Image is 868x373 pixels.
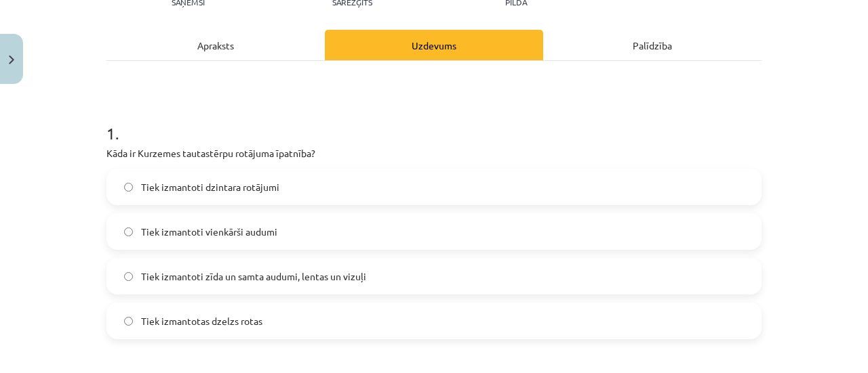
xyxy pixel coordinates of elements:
input: Tiek izmantoti vienkārši audumi [124,227,133,236]
img: icon-close-lesson-0947bae3869378f0d4975bcd49f059093ad1ed9edebbc8119c70593378902aed.svg [9,56,14,64]
span: Tiek izmantoti dzintara rotājumi [141,180,279,194]
input: Tiek izmantotas dzelzs rotas [124,317,133,326]
input: Tiek izmantoti dzintara rotājumi [124,183,133,192]
input: Tiek izmantoti zīda un samta audumi, lentas un vizuļi [124,272,133,281]
h1: 1 . [106,100,762,142]
span: Tiek izmantoti vienkārši audumi [141,225,277,239]
div: Apraksts [106,30,325,60]
span: Tiek izmantoti zīda un samta audumi, lentas un vizuļi [141,269,366,284]
div: Uzdevums [325,30,543,60]
span: Tiek izmantotas dzelzs rotas [141,314,262,328]
div: Palīdzība [543,30,762,60]
p: Kāda ir Kurzemes tautastērpu rotājuma īpatnība? [106,146,762,160]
